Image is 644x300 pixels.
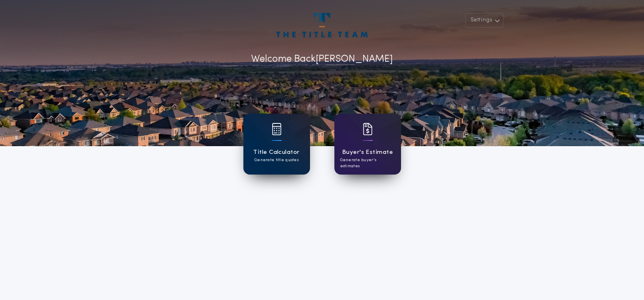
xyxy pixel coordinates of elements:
[254,157,299,163] p: Generate title quotes
[340,157,395,169] p: Generate buyer's estimates
[465,13,503,28] button: Settings
[276,13,367,37] img: account-logo
[251,52,393,67] p: Welcome Back [PERSON_NAME]
[272,123,282,135] img: card icon
[243,114,310,175] a: card iconTitle CalculatorGenerate title quotes
[342,148,393,157] h1: Buyer's Estimate
[253,148,299,157] h1: Title Calculator
[363,123,373,135] img: card icon
[334,114,401,175] a: card iconBuyer's EstimateGenerate buyer's estimates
